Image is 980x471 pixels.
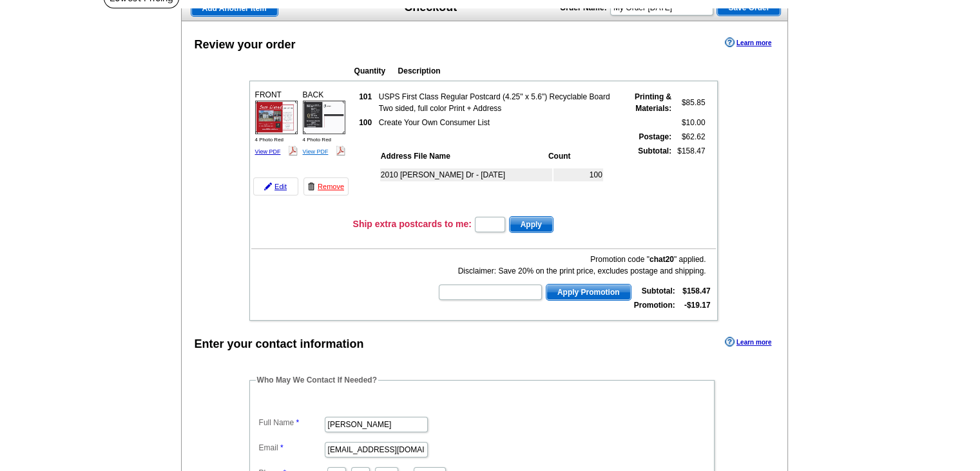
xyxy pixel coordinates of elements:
[642,286,675,296] strong: Subtotal:
[259,417,323,428] label: Full Name
[380,168,552,181] td: 2010 [PERSON_NAME] Dr - [DATE]
[673,116,706,129] td: $10.00
[553,168,603,181] td: 100
[195,336,364,353] div: Enter your contact information
[191,1,278,16] span: Add Another Item
[546,284,631,301] button: Apply Promotion
[548,150,603,163] th: Count
[255,137,283,143] span: 4 Photo Red
[649,255,674,264] b: chat20
[378,90,621,115] td: USPS First Class Regular Postcard (4.25" x 5.6") Recyclable Board Two sided, full color Print + A...
[303,148,329,155] a: View PDF
[195,36,296,54] div: Review your order
[354,65,396,77] th: Quantity
[638,146,671,155] strong: Subtotal:
[303,177,349,195] a: Remove
[259,442,323,454] label: Email
[725,37,771,48] a: Learn more
[673,130,706,143] td: $62.62
[722,171,980,471] iframe: LiveChat chat widget
[378,116,621,129] td: Create Your Own Consumer List
[639,132,671,141] strong: Postage:
[673,90,706,115] td: $85.85
[682,286,710,296] strong: $158.47
[509,216,553,233] button: Apply
[380,150,546,163] th: Address File Name
[307,183,315,190] img: trashcan-icon.gif
[256,374,378,386] legend: Who May We Contact If Needed?
[353,218,472,230] h3: Ship extra postcards to me:
[634,301,675,310] strong: Promotion:
[684,301,711,310] strong: -$19.17
[303,137,331,143] span: 4 Photo Red
[303,101,345,134] img: small-thumb.jpg
[253,87,300,159] div: FRONT
[635,92,671,113] strong: Printing & Materials:
[437,254,706,277] div: Promotion code " " applied. Disclaimer: Save 20% on the print price, excludes postage and shipping.
[255,101,298,134] img: small-thumb.jpg
[510,217,553,232] span: Apply
[336,146,345,155] img: pdf_logo.png
[264,183,272,190] img: pencil-icon.gif
[398,65,633,77] th: Description
[288,146,298,155] img: pdf_logo.png
[253,177,298,195] a: Edit
[255,148,281,155] a: View PDF
[546,285,631,300] span: Apply Promotion
[301,87,347,159] div: BACK
[673,145,706,212] td: $158.47
[359,118,372,127] strong: 100
[359,92,372,101] strong: 101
